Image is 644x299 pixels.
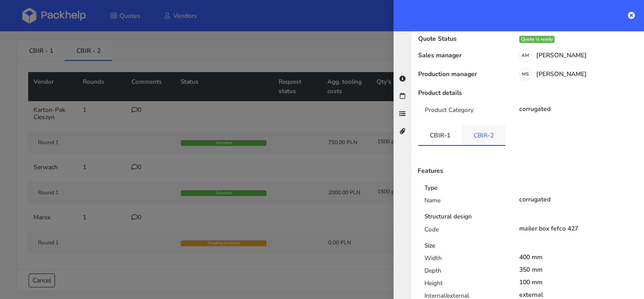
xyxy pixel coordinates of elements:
b: Type [424,184,437,192]
div: Depth [418,266,513,279]
span: AM [520,50,531,61]
div: mailer box fefco 427 [519,225,638,232]
b: Structural design [424,212,472,221]
a: CBIR-1 [418,125,462,145]
div: 350 mm [519,266,638,273]
span: MS [520,68,531,80]
div: Quote Status [411,35,508,43]
div: Product details [411,90,508,97]
div: Features [411,167,508,175]
div: 400 mm [519,254,638,261]
div: corrugated [519,196,638,203]
div: Quote is ready [519,36,555,43]
b: Size [424,241,435,250]
div: external [519,291,638,299]
div: [PERSON_NAME] [508,71,644,81]
div: Width [418,254,513,266]
div: Sales manager [411,52,508,62]
div: Code [418,225,513,238]
div: Production manager [411,71,508,81]
div: Height [418,279,513,291]
div: Product Category [418,106,513,118]
div: 100 mm [519,279,638,286]
div: [PERSON_NAME] [508,52,644,62]
a: CBIR-2 [462,125,505,145]
div: Name [418,196,513,209]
